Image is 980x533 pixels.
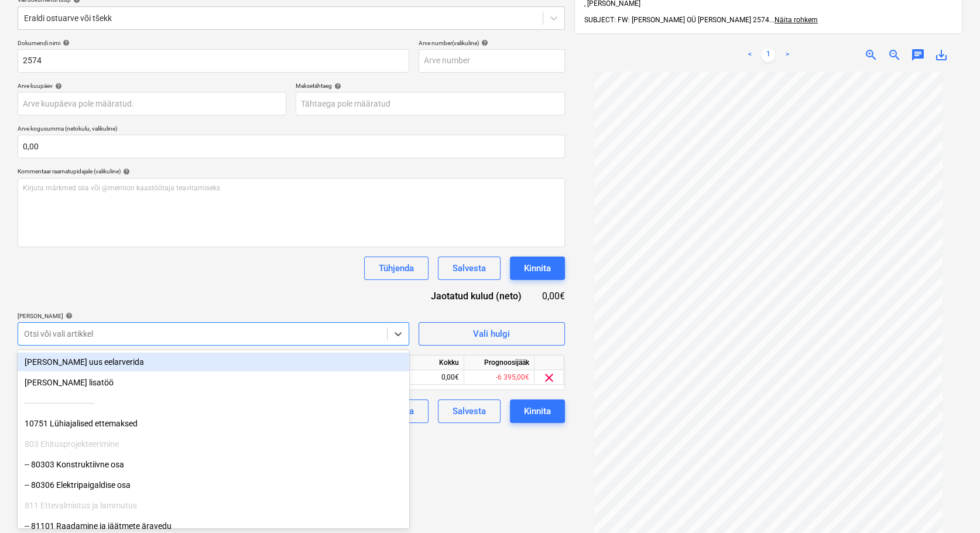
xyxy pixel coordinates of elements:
[413,289,540,303] div: Jaotatud kulud (neto)
[419,39,565,47] div: Arve number (valikuline)
[419,49,565,73] input: Arve number
[296,92,564,115] input: Tähtaega pole määratud
[775,16,818,24] span: Näita rohkem
[510,257,565,280] button: Kinnita
[921,477,980,533] iframe: Chat Widget
[18,39,409,47] div: Dokumendi nimi
[63,312,73,319] span: help
[60,39,70,46] span: help
[911,48,925,62] span: chat
[864,48,878,62] span: zoom_in
[332,83,341,90] span: help
[464,356,534,370] div: Prognoosijääk
[438,399,501,423] button: Salvesta
[18,135,565,158] input: Arve kogusumma (netokulu, valikuline)
[121,168,130,175] span: help
[438,257,501,280] button: Salvesta
[53,83,62,90] span: help
[524,261,551,276] div: Kinnita
[540,289,565,303] div: 0,00€
[296,82,564,90] div: Maksetähtaeg
[584,16,769,24] span: SUBJECT: FW: [PERSON_NAME] OÜ [PERSON_NAME] 2574
[18,435,409,453] div: 803 Ehitusprojekteerimine
[453,404,486,419] div: Salvesta
[888,48,902,62] span: zoom_out
[419,322,565,346] button: Vali hulgi
[479,39,488,46] span: help
[453,261,486,276] div: Salvesta
[524,404,551,419] div: Kinnita
[18,312,409,320] div: [PERSON_NAME]
[18,168,565,175] div: Kommentaar raamatupidajale (valikuline)
[364,257,429,280] button: Tühjenda
[18,394,409,412] div: ------------------------------
[18,373,409,392] div: [PERSON_NAME] lisatöö
[18,496,409,515] div: 811 Ettevalmistus ja lammutus
[18,414,409,433] div: 10751 Lühiajalised ettemaksed
[394,370,464,385] div: 0,00€
[742,48,756,62] a: Previous page
[780,48,794,62] a: Next page
[510,399,565,423] button: Kinnita
[761,48,775,62] a: Page 1 is your current page
[394,356,464,370] div: Kokku
[18,82,286,90] div: Arve kuupäev
[379,261,414,276] div: Tühjenda
[464,370,534,385] div: -6 395,00€
[769,16,818,24] span: ...
[18,373,409,392] div: Lisa uus lisatöö
[18,353,409,371] div: [PERSON_NAME] uus eelarverida
[934,48,948,62] span: save_alt
[18,125,565,135] p: Arve kogusumma (netokulu, valikuline)
[18,49,409,73] input: Dokumendi nimi
[473,326,510,341] div: Vali hulgi
[542,371,556,385] span: clear
[18,476,409,494] div: -- 80306 Elektripaigaldise osa
[18,455,409,474] div: -- 80303 Konstruktiivne osa
[18,353,409,371] div: Lisa uus eelarverida
[18,92,286,115] input: Arve kuupäeva pole määratud.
